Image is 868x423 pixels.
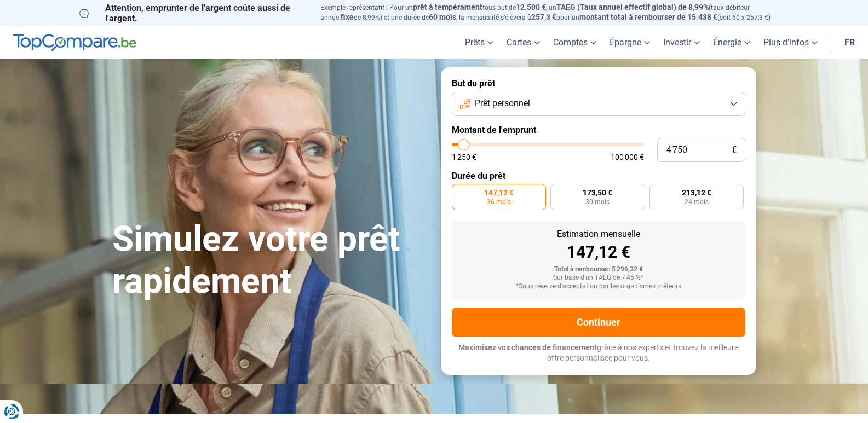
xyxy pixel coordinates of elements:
span: 24 mois [685,199,709,205]
span: 257,3 € [531,13,556,21]
label: Montant de l'emprunt [452,125,745,135]
a: Prêts [458,26,500,59]
div: 147,12 € [461,244,737,260]
label: But du prêt [452,78,745,89]
span: 36 mois [487,199,511,205]
a: Énergie [706,26,757,59]
span: 173,50 € [583,189,612,196]
span: 30 mois [585,199,610,205]
span: 100 000 € [611,153,644,161]
span: Maximisez vos chances de financement [458,343,597,352]
button: Continuer [452,308,745,337]
div: Sur base d'un TAEG de 7,45 %* [461,274,737,282]
a: fr [838,26,861,59]
p: Attention, emprunter de l'argent coûte aussi de l'argent. [79,3,307,24]
span: € [732,146,737,155]
button: Prêt personnel [452,92,745,116]
a: Comptes [547,26,603,59]
span: 147,12 € [484,189,514,196]
div: Total à rembourser: 5 296,32 € [461,266,737,274]
img: TopCompare [13,34,136,51]
a: Épargne [603,26,657,59]
div: Estimation mensuelle [461,230,737,239]
a: Plus d'infos [757,26,824,59]
span: TAEG (Taux annuel effectif global) de 8,99% [556,3,709,11]
span: Prêt personnel [475,97,530,109]
div: *Sous réserve d'acceptation par les organismes prêteurs [461,283,737,291]
span: fixe [341,13,354,21]
span: 213,12 € [682,189,711,196]
h1: Simulez votre prêt rapidement [112,218,428,303]
span: 1 250 € [452,153,476,161]
span: montant total à rembourser de 15.438 € [579,13,717,21]
a: Investir [657,26,706,59]
span: 12.500 € [516,3,546,11]
p: grâce à nos experts et trouvez la meilleure offre personnalisée pour vous. [452,343,745,364]
label: Durée du prêt [452,171,745,181]
span: 60 mois [429,13,456,21]
a: Cartes [500,26,547,59]
span: prêt à tempérament [413,3,482,11]
p: Exemple représentatif : Pour un tous but de , un (taux débiteur annuel de 8,99%) et une durée de ... [320,3,789,22]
